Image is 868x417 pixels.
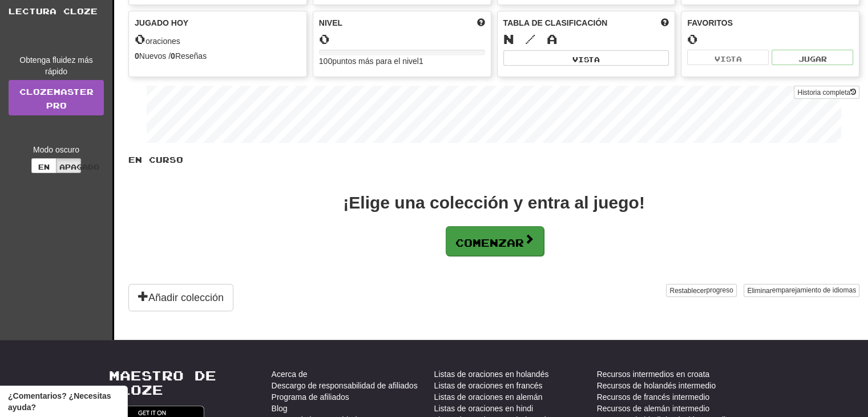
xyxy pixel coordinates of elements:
a: Recursos de alemán intermedio [597,403,710,414]
button: Vista [503,50,669,65]
a: Listas de oraciones en holandés [434,368,549,380]
font: Favoritos [687,18,733,27]
a: ClozemasterPro [9,80,104,115]
font: 0 [319,31,330,47]
font: Blog [272,404,288,413]
font: ¡Elige una colección y entra al juego! [343,193,644,212]
font: emparejamiento de idiomas [772,286,856,294]
font: 0 [135,31,146,47]
button: Eliminaremparejamiento de idiomas [744,284,859,297]
button: Apagado [56,158,81,173]
button: Historia completa [794,86,859,99]
font: Vista [572,55,600,63]
a: Listas de oraciones en hindi [434,403,534,414]
a: Recursos intermedios en croata [597,368,710,380]
font: Tabla de clasificación [503,18,608,27]
a: Listas de oraciones en alemán [434,391,543,403]
font: 100 [319,57,332,66]
font: Listas de oraciones en alemán [434,392,543,402]
font: puntos más para el nivel [332,57,419,66]
font: 1 [419,57,423,66]
font: 0 [135,51,139,61]
font: Vista [714,55,742,63]
font: Nuevos / [139,51,171,61]
button: Comenzar [446,226,544,256]
span: Abrir el widget de comentarios [8,390,119,413]
a: Recursos de holandés intermedio [597,380,716,391]
span: Esta semana en puntos, UTC [661,17,669,29]
font: Acerca de [272,370,308,379]
font: Apagado [59,163,99,171]
font: Descargo de responsabilidad de afiliados [272,381,418,390]
button: Jugar [772,50,853,65]
button: Restablecerprogreso [666,284,736,297]
a: Descargo de responsabilidad de afiliados [272,380,418,391]
font: Maestro de cloze [109,367,216,398]
button: Añadir colección [128,284,233,311]
font: Programa de afiliados [272,392,349,402]
font: Jugar [798,55,827,63]
font: Pro [46,101,67,110]
font: progreso [706,286,733,294]
font: ¿Comentarios? ¿Necesitas ayuda? [8,391,111,412]
font: Reseñas [175,51,207,61]
font: Recursos de alemán intermedio [597,404,710,413]
font: Recursos de holandés intermedio [597,381,716,390]
font: En curso [128,155,183,165]
button: Vista [687,50,769,65]
font: N / A [503,31,558,47]
a: Recursos de francés intermedio [597,391,710,403]
font: Historia completa [797,89,850,97]
font: Añadir colección [148,292,224,304]
a: Acerca de [272,368,308,380]
font: Restablecer [669,287,706,295]
font: Recursos intermedios en croata [597,370,710,379]
font: Clozemaster [19,87,94,97]
font: Lectura cloze [9,6,98,16]
font: Obtenga fluidez más rápido [19,55,92,76]
font: 0 [171,51,175,61]
font: Recursos de francés intermedio [597,392,710,402]
font: Eliminar [747,287,772,295]
font: Listas de oraciones en francés [434,381,543,390]
font: Comenzar [455,236,524,249]
a: Programa de afiliados [272,391,349,403]
a: Maestro de cloze [109,368,272,397]
font: Nivel [319,18,342,27]
span: Consigue más puntos para subir de nivel. [477,17,485,29]
font: Listas de oraciones en holandés [434,370,549,379]
font: Modo oscuro [33,145,79,154]
font: Listas de oraciones en hindi [434,404,534,413]
font: En [38,163,50,171]
font: Jugado hoy [135,18,188,27]
font: oraciones [146,37,180,46]
a: Blog [272,403,288,414]
button: En [31,158,56,173]
a: Listas de oraciones en francés [434,380,543,391]
font: 0 [687,31,698,47]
